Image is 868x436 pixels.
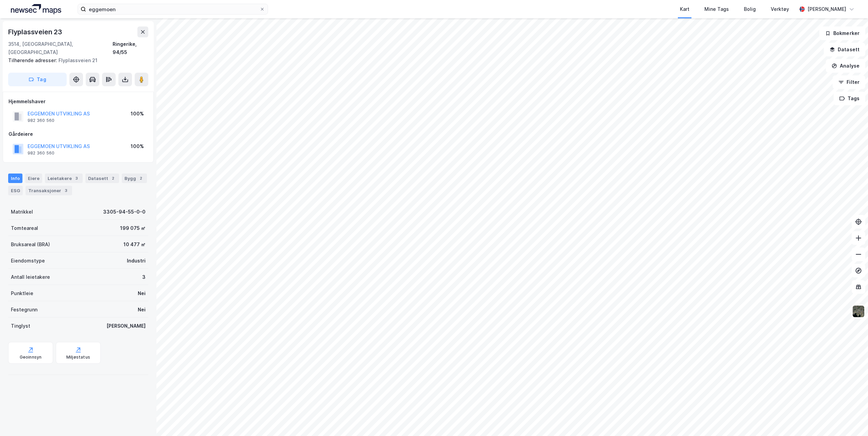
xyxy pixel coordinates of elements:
button: Tags [834,92,865,105]
div: Punktleie [11,289,33,297]
div: Geoinnsyn [20,355,42,360]
div: Miljøstatus [66,355,90,360]
div: 10 477 ㎡ [123,240,146,249]
div: Antall leietakere [11,273,50,281]
iframe: Chat Widget [834,403,868,436]
div: Verktøy [771,5,789,13]
div: Kart [680,5,689,13]
div: Tinglyst [11,322,30,330]
div: Flyplassveien 23 [8,26,64,37]
img: 9k= [852,305,865,318]
div: Bolig [744,5,756,13]
div: Info [8,174,22,183]
div: Ringerike, 94/55 [113,40,148,56]
div: 3 [63,187,69,194]
div: Mine Tags [704,5,729,13]
div: Tomteareal [11,224,38,232]
div: Datasett [85,174,119,183]
div: [PERSON_NAME] [807,5,846,13]
div: 100% [131,142,144,150]
div: Nei [138,306,146,314]
button: Datasett [824,43,865,56]
div: 3 [73,175,80,182]
span: Tilhørende adresser: [8,57,59,63]
img: logo.a4113a55bc3d86da70a041830d287a7e.svg [11,4,61,14]
div: [PERSON_NAME] [106,322,146,330]
div: Transaksjoner [26,186,72,195]
div: Bruksareal (BRA) [11,240,50,249]
div: Eiendomstype [11,257,45,265]
div: 982 360 560 [28,150,54,156]
div: 2 [110,175,116,182]
div: 3514, [GEOGRAPHIC_DATA], [GEOGRAPHIC_DATA] [8,40,113,56]
div: 100% [131,110,144,118]
div: 2 [137,175,144,182]
div: Bygg [122,174,147,183]
input: Søk på adresse, matrikkel, gårdeiere, leietakere eller personer [86,4,260,14]
div: Gårdeiere [9,130,148,138]
button: Filter [833,75,865,89]
div: 199 075 ㎡ [120,224,146,232]
div: Leietakere [45,174,83,183]
div: Industri [127,257,146,265]
div: 3 [142,273,146,281]
div: Flyplassveien 21 [8,56,143,65]
button: Bokmerker [819,26,865,40]
div: 982 360 560 [28,118,54,123]
div: Eiere [25,174,42,183]
button: Analyse [826,59,865,73]
div: Matrikkel [11,208,33,216]
div: Nei [138,289,146,297]
button: Tag [8,73,67,86]
div: ESG [8,186,23,195]
div: Festegrunn [11,306,37,314]
div: Hjemmelshaver [9,97,148,106]
div: 3305-94-55-0-0 [103,208,146,216]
